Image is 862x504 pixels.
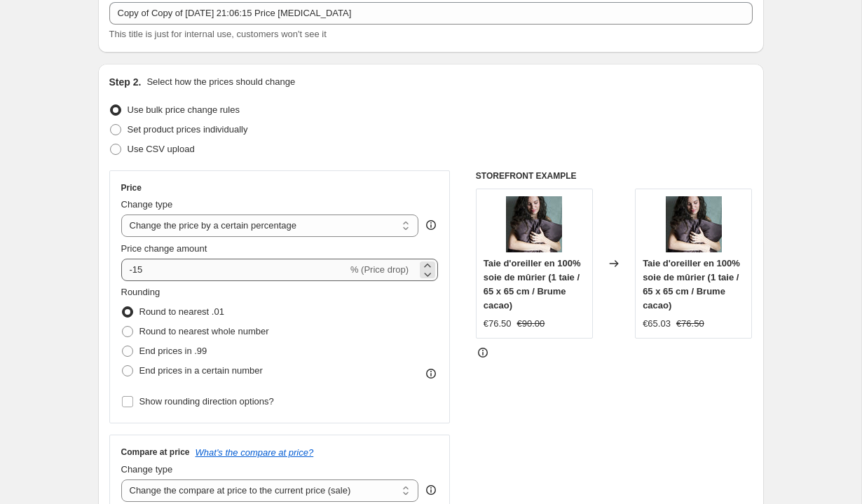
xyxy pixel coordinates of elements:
[643,258,740,311] span: Taie d'oreiller en 100% soie de mûrier (1 taie / 65 x 65 cm / Brume cacao)
[676,317,704,331] strike: €76.50
[517,317,545,331] strike: €90.00
[121,464,173,475] span: Change type
[121,182,142,193] h3: Price
[121,259,348,281] input: -15
[128,104,240,115] span: Use bulk price change rules
[109,75,142,89] h2: Step 2.
[643,317,671,331] div: €65.03
[139,365,263,376] span: End prices in a certain number
[128,144,195,154] span: Use CSV upload
[424,218,438,232] div: help
[424,483,438,497] div: help
[146,75,295,89] p: Select how the prices should change
[484,258,581,311] span: Taie d'oreiller en 100% soie de mûrier (1 taie / 65 x 65 cm / Brume cacao)
[139,306,224,317] span: Round to nearest .01
[666,196,722,252] img: DSC_1406_80x.jpg
[139,326,269,336] span: Round to nearest whole number
[139,396,274,407] span: Show rounding direction options?
[109,29,327,39] span: This title is just for internal use, customers won't see it
[121,447,190,458] h3: Compare at price
[350,264,409,275] span: % (Price drop)
[121,287,160,297] span: Rounding
[139,346,207,356] span: End prices in .99
[476,170,753,182] h6: STOREFRONT EXAMPLE
[121,243,207,254] span: Price change amount
[484,317,512,331] div: €76.50
[121,199,173,210] span: Change type
[109,2,753,25] input: 30% off holiday sale
[196,447,314,458] button: What's the compare at price?
[506,196,562,252] img: DSC_1406_80x.jpg
[128,124,248,135] span: Set product prices individually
